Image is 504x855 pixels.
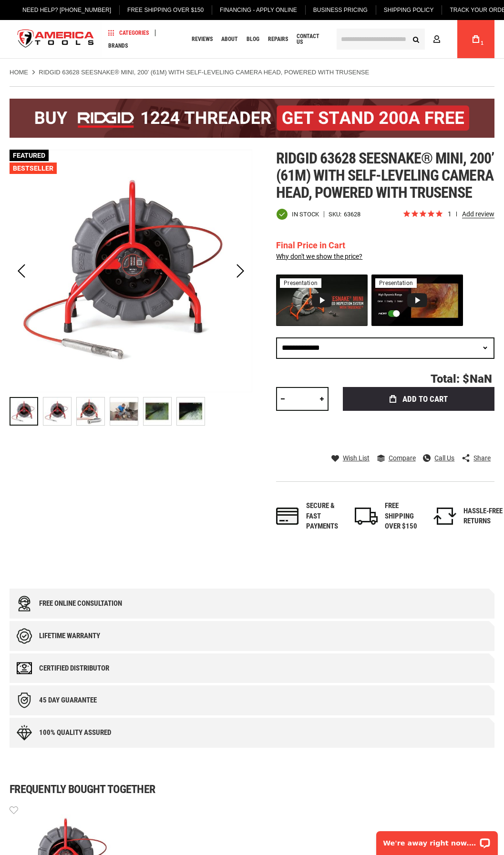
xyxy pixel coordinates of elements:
div: Availability [276,208,319,220]
span: NaN [470,372,492,386]
div: 45 day Guarantee [39,696,97,704]
span: Blog [247,36,259,42]
h1: Frequently bought together [10,784,494,795]
a: About [217,33,242,46]
span: Share [473,455,491,461]
a: Categories [104,26,153,39]
iframe: Secure express checkout frame [341,414,496,441]
a: Blog [242,33,264,46]
span: Call Us [434,455,454,461]
span: review [456,212,457,216]
span: Ridgid 63628 seesnake® mini, 200’ (61m) with self-leveling camera head, powered with trusense [276,149,494,202]
div: Final Price in Cart [276,239,362,252]
div: Secure & fast payments [306,501,345,531]
a: Reviews [187,33,217,46]
a: Call Us [423,454,454,462]
div: RIDGID 63628 SEESNAKE® MINI, 200’ (61M) WITH SELF-LEVELING CAMERA HEAD, POWERED WITH TRUSENSE [143,392,176,430]
div: Previous [10,150,33,392]
span: Compare [389,455,416,461]
div: Certified Distributor [39,664,109,672]
span: Contact Us [297,33,325,45]
div: RIDGID 63628 SEESNAKE® MINI, 200’ (61M) WITH SELF-LEVELING CAMERA HEAD, POWERED WITH TRUSENSE [110,392,143,430]
a: Compare [377,454,416,462]
img: RIDGID 63628 SEESNAKE® MINI, 200’ (61M) WITH SELF-LEVELING CAMERA HEAD, POWERED WITH TRUSENSE [77,397,104,425]
img: shipping [355,508,378,525]
iframe: LiveChat chat widget [370,825,504,855]
div: Next [228,150,252,392]
span: Total: $ [431,372,469,386]
img: returns [433,508,456,525]
span: Shipping Policy [384,7,434,13]
a: Home [10,68,28,77]
div: RIDGID 63628 SEESNAKE® MINI, 200’ (61M) WITH SELF-LEVELING CAMERA HEAD, POWERED WITH TRUSENSE [176,392,205,430]
div: RIDGID 63628 SEESNAKE® MINI, 200’ (61M) WITH SELF-LEVELING CAMERA HEAD, POWERED WITH TRUSENSE [76,392,110,430]
img: RIDGID 63628 SEESNAKE® MINI, 200’ (61M) WITH SELF-LEVELING CAMERA HEAD, POWERED WITH TRUSENSE [110,397,138,425]
span: 1 [481,41,483,46]
img: payments [276,508,299,525]
img: America Tools [10,21,102,57]
a: 1 [467,20,485,58]
div: Free online consultation [39,600,122,608]
img: RIDGID 63628 SEESNAKE® MINI, 200’ (61M) WITH SELF-LEVELING CAMERA HEAD, POWERED WITH TRUSENSE [177,397,205,425]
button: Add to Cart [343,387,494,411]
span: Repairs [268,36,288,42]
img: RIDGID 63628 SEESNAKE® MINI, 200’ (61M) WITH SELF-LEVELING CAMERA HEAD, POWERED WITH TRUSENSE [43,397,71,425]
div: 100% quality assured [39,729,111,737]
span: Add to Cart [402,395,448,403]
span: About [221,36,238,42]
strong: RIDGID 63628 SEESNAKE® MINI, 200’ (61M) WITH SELF-LEVELING CAMERA HEAD, POWERED WITH TRUSENSE [39,69,369,76]
div: RIDGID 63628 SEESNAKE® MINI, 200’ (61M) WITH SELF-LEVELING CAMERA HEAD, POWERED WITH TRUSENSE [43,392,76,430]
span: Wish List [343,455,370,461]
span: In stock [292,211,319,217]
a: store logo [10,21,102,57]
img: RIDGID 63628 SEESNAKE® MINI, 200’ (61M) WITH SELF-LEVELING CAMERA HEAD, POWERED WITH TRUSENSE [10,150,252,392]
img: BOGO: Buy the RIDGID® 1224 Threader (26092), get the 92467 200A Stand FREE! [10,99,494,138]
img: RIDGID 63628 SEESNAKE® MINI, 200’ (61M) WITH SELF-LEVELING CAMERA HEAD, POWERED WITH TRUSENSE [144,397,171,425]
a: Wish List [331,454,370,462]
span: 1 reviews [448,210,494,218]
div: Add to Cart [343,416,494,439]
div: RIDGID 63628 SEESNAKE® MINI, 200’ (61M) WITH SELF-LEVELING CAMERA HEAD, POWERED WITH TRUSENSE [10,392,43,430]
a: Repairs [264,33,292,46]
span: Reviews [192,36,213,42]
div: 63628 [344,211,360,217]
span: Categories [108,30,149,36]
div: Lifetime warranty [39,632,100,640]
a: Contact Us [292,33,329,46]
a: Brands [104,39,132,52]
a: Why don't we show the price? [276,253,362,260]
span: Rated 5.0 out of 5 stars 1 reviews [402,209,494,220]
div: FREE SHIPPING OVER $150 [385,501,424,531]
span: Brands [108,43,128,49]
button: Search [407,30,425,48]
div: HASSLE-FREE RETURNS [463,506,503,527]
strong: SKU [329,211,344,217]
